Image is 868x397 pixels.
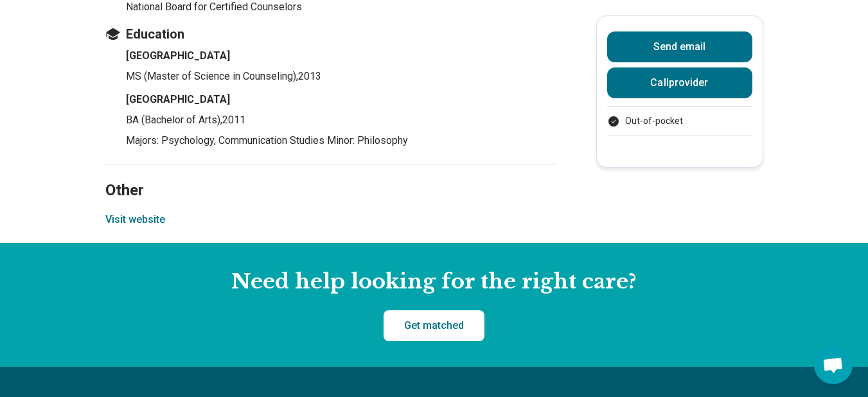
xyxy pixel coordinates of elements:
[126,48,555,64] h4: [GEOGRAPHIC_DATA]
[10,269,858,296] h2: Need help looking for the right care?
[607,67,752,98] button: Callprovider
[105,212,165,227] button: Visit website
[126,69,555,84] p: MS (Master of Science in Counseling) , 2013
[607,31,752,62] button: Send email
[105,149,555,202] h2: Other
[126,92,555,107] h4: [GEOGRAPHIC_DATA]
[126,133,555,148] p: Majors: Psychology, Communication Studies Minor: Philosophy
[607,114,752,128] ul: Payment options
[126,112,555,128] p: BA (Bachelor of Arts) , 2011
[814,346,853,384] div: Open chat
[105,25,555,43] h3: Education
[607,114,752,128] li: Out-of-pocket
[384,310,484,341] a: Get matched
